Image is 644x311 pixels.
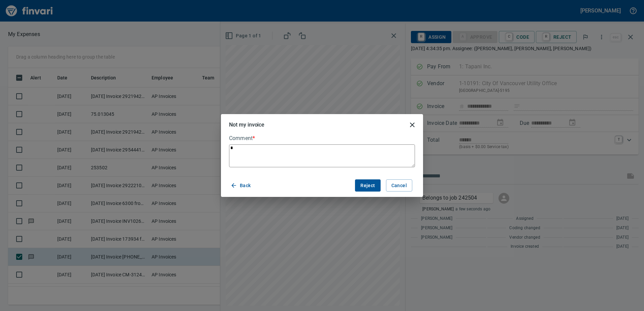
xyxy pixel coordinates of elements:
span: Cancel [391,181,407,190]
button: Cancel [386,179,412,192]
button: Back [229,179,254,192]
span: Reject [360,181,375,190]
h5: Not my invoice [229,121,264,128]
label: Comment [229,136,415,141]
span: Back [232,181,251,190]
button: close [404,117,420,133]
button: Reject [355,179,380,192]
